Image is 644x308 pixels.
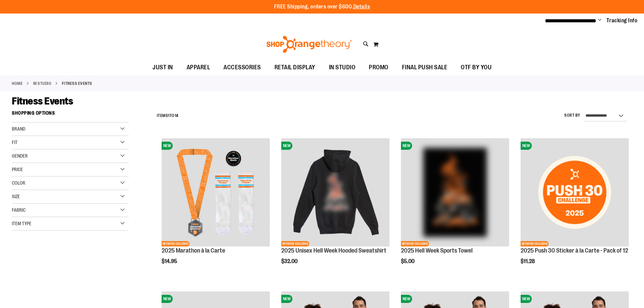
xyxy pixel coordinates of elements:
[12,126,25,132] span: Brand
[162,142,173,150] span: NEW
[329,60,356,75] span: IN STUDIO
[517,135,632,282] div: product
[521,138,629,246] img: 2025 Push 30 Sticker à la Carte - Pack of 12
[12,167,23,172] span: Price
[12,107,129,122] strong: Shopping Options
[401,258,415,264] span: $5.00
[521,295,532,303] span: NEW
[353,4,370,10] a: Details
[564,113,580,118] label: Sort By
[12,180,25,186] span: Color
[401,247,473,254] a: 2025 Hell Week Sports Towel
[223,60,261,75] span: ACCESSORIES
[281,241,309,246] span: NETWORK EXCLUSIVE
[521,258,536,264] span: $11.28
[175,113,178,118] span: 14
[598,17,601,24] button: Account menu
[401,138,509,246] img: OTF 2025 Hell Week Event Retail
[521,241,549,246] span: NETWORK EXCLUSIVE
[162,138,270,246] img: 2025 Marathon à la Carte
[158,135,273,282] div: product
[162,295,173,303] span: NEW
[162,247,225,254] a: 2025 Marathon à la Carte
[168,113,170,118] span: 1
[401,295,412,303] span: NEW
[12,221,31,226] span: Item Type
[12,140,18,145] span: Fit
[12,207,26,213] span: Fabric
[12,95,73,107] span: Fitness Events
[521,138,629,247] a: 2025 Push 30 Sticker à la Carte - Pack of 12NEWNETWORK EXCLUSIVE
[402,60,448,75] span: FINAL PUSH SALE
[162,241,190,246] span: NETWORK EXCLUSIVE
[401,138,509,247] a: OTF 2025 Hell Week Event RetailNEWNETWORK EXCLUSIVE
[521,142,532,150] span: NEW
[281,142,292,150] span: NEW
[281,295,292,303] span: NEW
[275,60,315,75] span: RETAIL DISPLAY
[12,153,28,159] span: Gender
[369,60,388,75] span: PROMO
[398,135,512,282] div: product
[162,258,178,264] span: $14.95
[33,80,52,87] a: IN STUDIO
[162,138,270,247] a: 2025 Marathon à la CarteNEWNETWORK EXCLUSIVE
[62,80,92,87] strong: Fitness Events
[278,135,393,282] div: product
[281,138,389,247] a: 2025 Hell Week Hooded SweatshirtNEWNETWORK EXCLUSIVE
[281,258,299,264] span: $32.00
[157,111,178,121] h2: Items to
[12,80,23,87] a: Home
[265,36,353,53] img: Shop Orangetheory
[12,194,20,199] span: Size
[281,247,386,254] a: 2025 Unisex Hell Week Hooded Sweatshirt
[281,138,389,246] img: 2025 Hell Week Hooded Sweatshirt
[521,247,628,254] a: 2025 Push 30 Sticker à la Carte - Pack of 12
[274,3,370,11] p: FREE Shipping, orders over $600.
[401,241,429,246] span: NETWORK EXCLUSIVE
[187,60,210,75] span: APPAREL
[401,142,412,150] span: NEW
[461,60,492,75] span: OTF BY YOU
[606,17,638,24] a: Tracking Info
[152,60,173,75] span: JUST IN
